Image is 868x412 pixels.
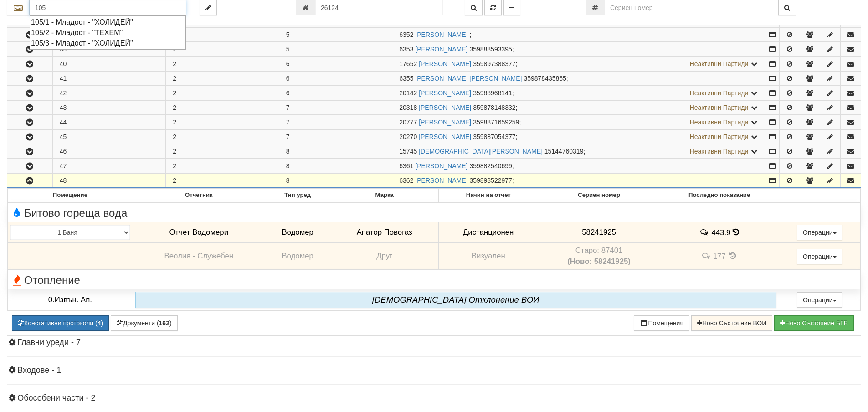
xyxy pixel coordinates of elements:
[392,101,765,115] td: ;
[415,31,467,38] a: [PERSON_NAME]
[473,89,512,97] span: 35988968141
[286,75,290,82] span: 6
[438,243,538,270] td: Визуален
[286,46,290,53] span: 5
[166,159,279,173] td: 2
[98,319,101,327] b: 4
[634,315,689,331] button: Помещения
[473,60,515,67] span: 359897388377
[399,46,413,53] span: Партида №
[419,89,471,97] a: [PERSON_NAME]
[419,118,471,126] a: [PERSON_NAME]
[111,315,178,331] button: Документи (162)
[774,315,854,331] button: Новo Състояние БГВ
[419,104,471,111] a: [PERSON_NAME]
[415,75,522,82] a: [PERSON_NAME] [PERSON_NAME]
[690,104,749,111] span: Неактивни Партиди
[399,89,417,97] span: Партида №
[52,130,166,144] td: 45
[52,174,166,188] td: 48
[691,315,772,331] button: Ново Състояние ВОИ
[166,72,279,86] td: 2
[10,274,80,286] span: Отопление
[399,75,413,82] span: Партида №
[166,86,279,100] td: 2
[538,243,660,270] td: Устройство със сериен номер 87401 беше подменено от устройство със сериен номер 58241925
[392,115,765,129] td: ;
[690,89,749,97] span: Неактивни Партиди
[286,133,290,140] span: 7
[12,315,109,331] button: Констативни протоколи (4)
[7,366,861,375] h4: Входове - 1
[392,57,765,71] td: ;
[52,72,166,86] td: 41
[286,60,290,67] span: 6
[438,222,538,243] td: Дистанционен
[469,46,512,53] span: 359888593395
[31,38,185,48] div: 105/3 - Младост - "ХОЛИДЕЙ"
[567,257,631,266] b: (Ново: 58241925)
[582,228,616,237] span: 58241925
[690,118,749,126] span: Неактивни Партиди
[399,177,413,184] span: Партида №
[166,42,279,57] td: 2
[169,228,228,237] span: Отчет Водомери
[330,243,439,270] td: Друг
[7,394,861,403] h4: Обособени части - 2
[797,292,842,308] button: Операции
[265,222,330,243] td: Водомер
[469,162,512,170] span: 359882540699
[713,252,726,261] span: 177
[330,189,439,202] th: Марка
[52,159,166,173] td: 47
[8,189,133,202] th: Помещение
[164,252,234,260] span: Веолия - Служебен
[166,115,279,129] td: 2
[473,104,515,111] span: 359878148332
[733,228,739,237] span: История на показанията
[415,46,467,53] a: [PERSON_NAME]
[538,189,660,202] th: Сериен номер
[286,148,290,155] span: 8
[524,75,566,82] span: 359878435865
[690,148,749,155] span: Неактивни Партиди
[286,118,290,126] span: 7
[166,57,279,71] td: 2
[52,115,166,129] td: 44
[797,225,842,240] button: Операции
[690,60,749,67] span: Неактивни Партиди
[7,338,861,347] h4: Главни уреди - 7
[660,189,779,202] th: Последно показание
[52,101,166,115] td: 43
[797,249,842,264] button: Операции
[419,133,471,140] a: [PERSON_NAME]
[473,133,515,140] span: 359887054377
[286,89,290,97] span: 6
[286,31,290,38] span: 5
[419,60,471,67] a: [PERSON_NAME]
[52,57,166,71] td: 40
[711,228,730,237] span: 443.9
[399,148,417,155] span: Партида №
[31,17,185,27] div: 105/1 - Младост - "ХОЛИДЕЙ"
[544,148,584,155] span: 15144760319
[469,177,512,184] span: 359898522977
[392,159,765,173] td: ;
[52,144,166,159] td: 46
[159,319,169,327] b: 162
[399,162,413,170] span: Партида №
[728,252,738,260] span: История на показанията
[392,42,765,57] td: ;
[8,289,133,310] td: 0.Извън. Ап.
[701,252,713,260] span: История на забележките
[265,189,330,202] th: Тип уред
[392,144,765,159] td: ;
[133,189,265,202] th: Отчетник
[392,86,765,100] td: ;
[372,295,539,304] i: [DEMOGRAPHIC_DATA] Oтклонение ВОИ
[31,27,185,38] div: 105/2 - Младост - "ТЕХЕМ"
[419,148,543,155] a: [DEMOGRAPHIC_DATA][PERSON_NAME]
[392,130,765,144] td: ;
[399,133,417,140] span: Партида №
[438,189,538,202] th: Начин на отчет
